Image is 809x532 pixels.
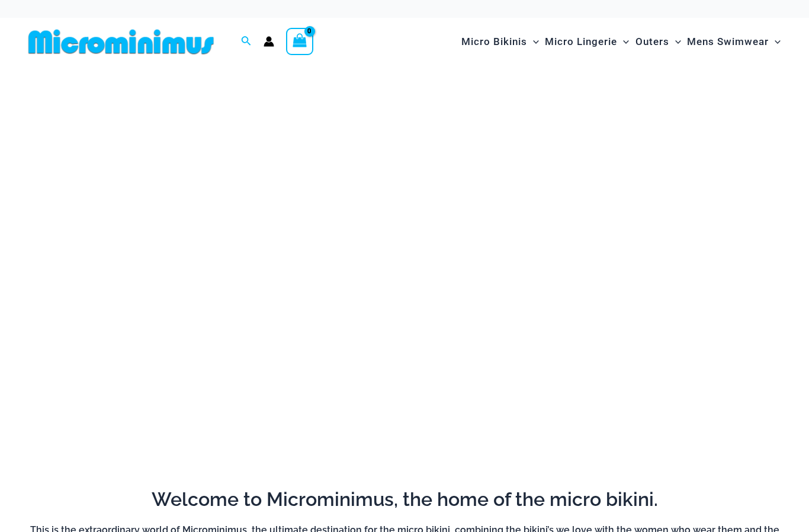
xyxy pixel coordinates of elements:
span: Menu Toggle [617,27,629,57]
a: Micro LingerieMenu ToggleMenu Toggle [542,24,632,60]
span: Micro Lingerie [545,27,617,57]
a: Micro BikinisMenu ToggleMenu Toggle [458,24,542,60]
span: Micro Bikinis [461,27,527,57]
a: Search icon link [241,34,252,49]
a: Mens SwimwearMenu ToggleMenu Toggle [684,24,784,60]
span: Menu Toggle [769,27,781,57]
span: Mens Swimwear [687,27,769,57]
span: Outers [635,27,669,57]
span: Menu Toggle [669,27,681,57]
a: View Shopping Cart, empty [286,28,313,55]
a: OutersMenu ToggleMenu Toggle [633,24,684,60]
span: Menu Toggle [527,27,539,57]
nav: Site Navigation [457,22,785,62]
img: MM SHOP LOGO FLAT [24,28,219,55]
a: Account icon link [264,36,274,47]
h2: Welcome to Microminimus, the home of the micro bikini. [24,487,785,512]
